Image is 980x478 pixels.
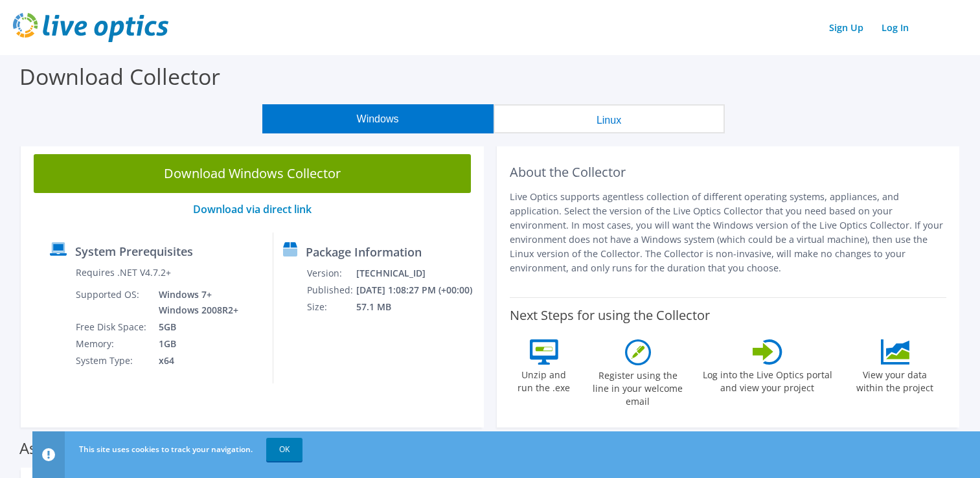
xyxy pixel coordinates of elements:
[19,442,378,455] label: Assessments supported by the Windows Collector
[589,365,687,408] label: Register using the line in your welcome email
[875,18,915,37] a: Log In
[19,62,220,91] label: Download Collector
[13,13,168,42] img: live_optics_svg.svg
[262,104,494,133] button: Windows
[306,265,356,282] td: Version:
[149,336,241,352] td: 1GB
[494,104,725,133] button: Linux
[193,202,312,216] a: Download via direct link
[306,299,356,315] td: Size:
[702,365,833,394] label: Log into the Live Optics portal and view your project
[149,352,241,369] td: x64
[306,282,356,299] td: Published:
[266,438,302,461] a: OK
[79,444,253,455] span: This site uses cookies to track your navigation.
[306,245,422,258] label: Package Information
[849,365,942,394] label: View your data within the project
[75,336,149,352] td: Memory:
[356,299,478,315] td: 57.1 MB
[514,365,574,394] label: Unzip and run the .exe
[356,282,478,299] td: [DATE] 1:08:27 PM (+00:00)
[75,245,193,258] label: System Prerequisites
[510,190,947,275] p: Live Optics supports agentless collection of different operating systems, appliances, and applica...
[823,18,870,37] a: Sign Up
[75,286,149,319] td: Supported OS:
[34,154,471,193] a: Download Windows Collector
[149,319,241,336] td: 5GB
[75,319,149,336] td: Free Disk Space:
[510,308,710,323] label: Next Steps for using the Collector
[76,266,171,279] label: Requires .NET V4.7.2+
[75,352,149,369] td: System Type:
[149,286,241,319] td: Windows 7+ Windows 2008R2+
[510,165,947,180] h2: About the Collector
[356,265,478,282] td: [TECHNICAL_ID]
